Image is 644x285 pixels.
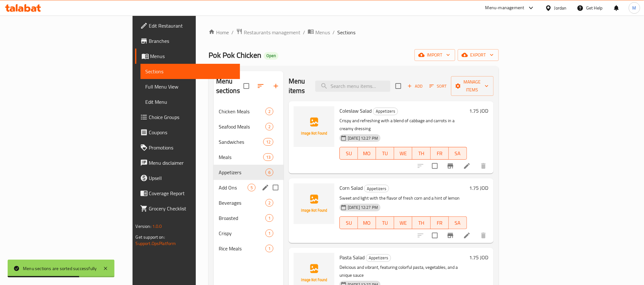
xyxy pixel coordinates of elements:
[345,204,380,210] span: [DATE] 12:27 PM
[266,230,273,236] span: 1
[264,139,273,145] span: 12
[428,159,442,173] span: Select to update
[414,49,455,61] button: import
[265,245,273,252] div: items
[214,195,284,210] div: Beverages2
[342,218,355,228] span: SU
[339,106,372,116] span: Coleslaw Salad
[149,113,235,121] span: Choice Groups
[339,183,363,193] span: Corn Salad
[266,124,273,130] span: 2
[149,22,235,30] span: Edit Restaurant
[463,162,471,170] a: Edit menu item
[219,229,265,237] span: Crispy
[315,81,390,92] input: search
[219,123,265,130] span: Seafood Meals
[219,245,265,252] span: Rice Meals
[394,216,412,229] button: WE
[219,153,263,161] span: Meals
[135,18,240,33] a: Edit Restaurant
[458,49,499,61] button: export
[633,4,636,11] span: M
[236,28,300,36] a: Restaurants management
[379,149,392,158] span: TU
[140,94,240,109] a: Edit Menu
[265,123,273,130] div: items
[264,53,278,58] span: Open
[397,218,410,228] span: WE
[469,183,489,192] h6: 1.75 JOD
[433,149,446,158] span: FR
[366,254,391,262] div: Appetizers
[135,125,240,140] a: Coupons
[136,233,165,241] span: Get support on:
[264,154,273,160] span: 13
[214,134,284,149] div: Sandwiches12
[360,149,373,158] span: MO
[451,149,464,158] span: SA
[268,78,284,94] button: Add section
[364,185,389,192] span: Appetizers
[265,199,273,207] div: items
[373,108,398,115] div: Appetizers
[135,186,240,201] a: Coverage Report
[339,263,467,279] p: Delicious and vibrant, featuring colorful pasta, vegetables, and a unique sauce
[407,83,424,90] span: Add
[263,153,273,161] div: items
[469,253,489,262] h6: 1.75 JOD
[451,218,464,228] span: SA
[449,147,467,160] button: SA
[485,4,524,12] div: Menu-management
[214,165,284,180] div: Appetizers6
[339,253,365,262] span: Pasta Salad
[342,149,355,158] span: SU
[135,170,240,186] a: Upsell
[308,28,330,36] a: Menus
[219,169,265,176] span: Appetizers
[394,147,412,160] button: WE
[373,108,398,115] span: Appetizers
[425,81,451,91] span: Sort items
[153,222,162,230] span: 1.0.0
[339,216,358,229] button: SU
[412,216,430,229] button: TH
[443,158,458,174] button: Branch-specific-item
[392,79,405,93] span: Select section
[294,106,334,147] img: Coleslaw Salad
[149,189,235,197] span: Coverage Report
[146,83,235,90] span: Full Menu View
[135,33,240,49] a: Branches
[214,210,284,226] div: Broasted1
[339,147,358,160] button: SU
[219,138,263,146] div: Sandwiches
[248,185,255,191] span: 5
[337,29,355,36] span: Sections
[405,81,425,91] span: Add item
[219,184,248,191] span: Add Ons
[431,216,449,229] button: FR
[219,214,265,222] span: Broasted
[289,76,308,96] h2: Menu items
[415,149,428,158] span: TH
[135,155,240,170] a: Menu disclaimer
[146,98,235,106] span: Edit Menu
[149,37,235,45] span: Branches
[358,147,376,160] button: MO
[469,106,489,115] h6: 1.75 JOD
[219,108,265,115] span: Chicken Meals
[135,49,240,64] a: Menus
[428,229,442,242] span: Select to update
[136,239,176,248] a: Support.OpsPlatform
[266,109,273,115] span: 2
[449,216,467,229] button: SA
[214,241,284,256] div: Rice Meals1
[339,194,467,202] p: Sweet and light with the flavor of fresh corn and a hint of lemon
[136,222,151,230] span: Version:
[303,29,305,36] li: /
[332,29,335,36] li: /
[405,81,425,91] button: Add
